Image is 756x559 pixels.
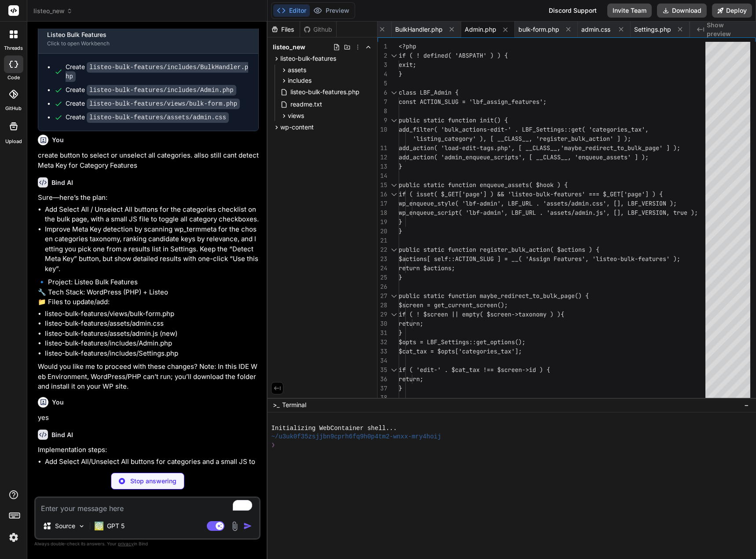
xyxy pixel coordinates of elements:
span: action' ] ); [589,135,631,143]
li: listeo-bulk-features/assets/admin.css [45,319,259,329]
img: attachment [230,521,240,531]
div: Listeo Bulk Features [47,30,235,39]
span: } [399,70,402,78]
span: atures', 'listeo-bulk-features' ); [561,255,680,263]
span: sets/admin.css', [], LBF_VERSION ); [554,199,677,207]
span: includes [288,76,312,85]
code: listeo-bulk-features/includes/BulkHandler.php [66,62,248,82]
div: 24 [378,264,387,273]
img: GPT 5 [95,522,103,530]
span: $screen = get_current_screen(); [399,301,508,309]
div: 17 [378,199,387,208]
div: 38 [378,393,387,402]
p: Source [55,522,75,530]
label: Upload [5,138,22,145]
div: Click to collapse the range. [388,245,400,254]
p: create button to select or unselect all categories. allso still cant detect Meta Key for Category... [38,151,259,170]
div: 12 [378,153,387,162]
span: BulkHandler.php [395,25,443,34]
div: 28 [378,301,387,310]
span: } [399,218,402,226]
div: 29 [378,310,387,319]
div: Click to collapse the range. [388,88,400,97]
span: if ( 'edit-' . $cat_tax !== $screen->id ) { [399,366,550,374]
span: wp_enqueue_style( 'lbf-admin', LBF_URL . 'as [399,199,554,207]
p: 🔹 Project: Listeo Bulk Features 🔧 Tech Stack: WordPress (PHP) + Listeo 📁 Files to update/add: [38,277,259,307]
span: Admin.php [465,25,496,34]
code: listeo-bulk-features/assets/admin.css [87,112,229,123]
li: Add Select All/Unselect All buttons for categories and a small JS to toggle all category checkboxes. [45,457,259,477]
div: 11 [378,143,387,153]
div: 22 [378,245,387,254]
span: assets [288,66,306,74]
span: views [288,111,304,120]
span: public static function maybe_redirect_to_bulk_pa [399,292,568,300]
span: $opts = LBF_Settings::get_options(); [399,338,525,346]
div: Create [66,113,229,122]
span: if ( isset( $_GET['page'] ) && 'listeo-bulk-fe [399,190,561,198]
div: 30 [378,319,387,328]
span: tions ) { [568,246,599,254]
span: return $actions; [399,264,455,272]
div: Discord Support [543,4,602,18]
div: Click to collapse the range. [388,51,400,60]
div: Create [66,85,236,95]
div: 10 [378,125,387,134]
div: 21 [378,236,387,245]
div: Click to collapse the range. [388,365,400,375]
span: listeo_new [273,43,305,51]
div: Create [66,63,250,81]
span: s::get( 'categories_tax', [561,125,649,133]
div: Files [268,25,300,34]
span: class LBF_Admin { [399,88,459,96]
span: public static function register_bulk_action( $ac [399,246,568,254]
div: 20 [378,227,387,236]
span: listeo-bulk-features.php [290,87,360,97]
div: Create [66,99,240,108]
span: public static function enqueue_assets( $hook ) { [399,181,568,189]
div: Click to collapse the range. [388,291,400,301]
span: Terminal [282,401,306,409]
div: Click to collapse the range. [388,116,400,125]
li: listeo-bulk-features/assets/admin.js (new) [45,329,259,339]
p: Implementation steps: [38,445,259,455]
span: ssets/admin.js', [], LBF_VERSION, true ); [554,209,698,217]
div: 33 [378,347,387,356]
p: Sure—here’s the plan: [38,193,259,203]
button: Invite Team [607,4,652,18]
span: privacy [118,541,134,546]
li: listeo-bulk-features/views/bulk-form.php [45,309,259,319]
span: ge() { [568,292,589,300]
textarea: To enrich screen reader interactions, please activate Accessibility in Grammarly extension settings [36,498,259,514]
span: listeo_new [33,7,73,15]
span: Show preview [707,21,749,38]
div: 13 [378,162,387,171]
span: } [399,227,402,235]
span: } [399,162,402,170]
span: return; [399,375,423,383]
div: 5 [378,79,387,88]
span: } [399,273,402,281]
span: bulk-form.php [518,25,559,34]
span: readme.txt [290,99,323,110]
span: } [399,329,402,337]
span: wp_enqueue_script( 'lbf-admin', LBF_URL . 'a [399,209,554,217]
div: 31 [378,328,387,338]
label: threads [4,44,23,52]
div: Click to open Workbench [47,40,235,47]
span: <?php [399,42,416,50]
p: Always double-check its answers. Your in Bind [34,540,261,548]
button: Deploy [712,4,752,18]
span: add_filter( 'bulk_actions-edit-' . LBF_Setting [399,125,561,133]
div: 19 [378,217,387,227]
div: 1 [378,42,387,51]
span: { [561,310,564,318]
span: if ( ! defined( 'ABSPATH' ) ) { [399,51,508,59]
div: 15 [378,180,387,190]
div: 14 [378,171,387,180]
div: 3 [378,60,387,70]
span: add_action( 'load-edit-tags.php', [ __CLASS__, [399,144,561,152]
span: − [744,401,749,409]
button: Preview [310,4,353,17]
li: Improve Meta Key detection by scanning wp_termmeta for the chosen categories taxonomy, ranking ca... [45,224,259,274]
